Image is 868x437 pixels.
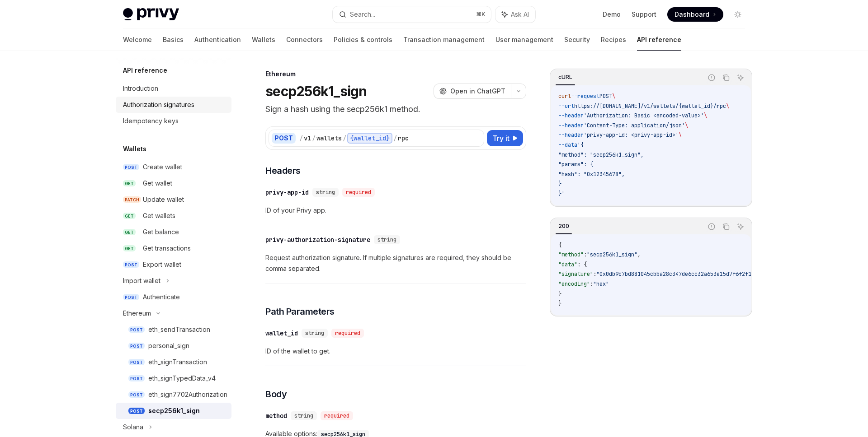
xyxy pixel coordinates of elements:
span: string [316,189,335,196]
span: GET [123,229,136,236]
a: Authorization signatures [116,97,231,113]
button: Search...⌘K [333,6,491,23]
div: / [393,134,397,143]
span: https://[DOMAIN_NAME]/v1/wallets/{wallet_id}/rpc [574,102,726,110]
button: Try it [487,130,523,146]
button: Ask AI [735,221,746,232]
a: Support [632,10,656,19]
div: eth_sign7702Authorization [148,389,227,400]
a: POSTeth_sendTransaction [116,321,231,338]
span: GET [123,213,136,219]
div: wallet_id [265,329,298,338]
span: "hash": "0x12345678", [558,171,625,178]
span: "method": "secp256k1_sign", [558,151,644,158]
span: } [558,180,561,187]
button: Toggle dark mode [731,7,745,22]
span: string [305,330,324,337]
span: --header [558,131,584,139]
span: "signature" [558,270,593,278]
span: --header [558,122,584,129]
span: \ [726,102,729,110]
div: / [299,134,303,143]
div: Ethereum [265,70,526,79]
span: 'privy-app-id: <privy-app-id>' [584,131,679,139]
span: POST [128,326,145,333]
a: POSTeth_sign7702Authorization [116,386,231,403]
span: "data" [558,261,577,268]
div: Export wallet [143,259,181,270]
span: Dashboard [675,10,709,19]
img: light logo [123,8,179,21]
a: POSTCreate wallet [116,159,231,175]
a: GETGet wallets [116,208,231,224]
div: required [321,411,353,420]
div: / [312,134,316,143]
span: : [590,280,593,288]
div: rpc [398,134,409,143]
span: Try it [492,133,509,144]
a: Transaction management [403,29,485,51]
p: Sign a hash using the secp256k1 method. [265,103,526,116]
button: Ask AI [735,72,746,84]
span: }' [558,190,565,197]
a: Demo [603,10,621,19]
span: '{ [577,141,584,149]
span: , [637,251,641,258]
span: --url [558,102,574,110]
span: Ask AI [511,10,529,19]
span: 'Content-Type: application/json' [584,122,685,129]
a: Welcome [123,29,152,51]
a: POSTpersonal_sign [116,338,231,354]
span: string [294,412,313,419]
span: ID of the wallet to get. [265,346,526,357]
h5: Wallets [123,144,146,154]
div: / [343,134,346,143]
span: } [558,290,561,298]
button: Ask AI [495,6,535,23]
div: Idempotency keys [123,116,179,126]
a: Idempotency keys [116,113,231,129]
a: Connectors [286,29,323,51]
a: Introduction [116,80,231,97]
a: GETGet transactions [116,240,231,256]
div: Create wallet [143,162,182,172]
span: Request authorization signature. If multiple signatures are required, they should be comma separa... [265,252,526,274]
div: Get wallets [143,210,175,221]
a: POSTsecp256k1_sign [116,403,231,419]
span: ID of your Privy app. [265,205,526,216]
div: Import wallet [123,275,160,286]
div: personal_sign [148,340,189,351]
div: required [331,329,364,338]
span: "secp256k1_sign" [587,251,637,258]
span: 'Authorization: Basic <encoded-value>' [584,112,704,119]
button: Open in ChatGPT [434,84,511,99]
div: Get balance [143,227,179,237]
h5: API reference [123,65,167,76]
div: method [265,411,287,420]
a: POSTExport wallet [116,256,231,273]
div: Authorization signatures [123,99,194,110]
a: Recipes [601,29,626,51]
span: Headers [265,164,301,177]
a: POSTeth_signTypedData_v4 [116,370,231,386]
a: User management [495,29,553,51]
span: : [593,270,596,278]
span: --header [558,112,584,119]
div: eth_signTypedData_v4 [148,373,216,384]
a: POSTAuthenticate [116,289,231,305]
span: curl [558,93,571,100]
div: Solana [123,422,143,432]
div: 200 [556,221,572,232]
span: POST [128,391,145,398]
div: v1 [304,134,311,143]
a: API reference [637,29,681,51]
button: Copy the contents from the code block [720,221,732,232]
div: eth_signTransaction [148,357,207,367]
span: POST [128,408,145,414]
span: GET [123,245,136,252]
span: : { [577,261,587,268]
span: Open in ChatGPT [450,87,505,96]
div: wallets [316,134,342,143]
div: Authenticate [143,292,180,302]
span: "hex" [593,280,609,288]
